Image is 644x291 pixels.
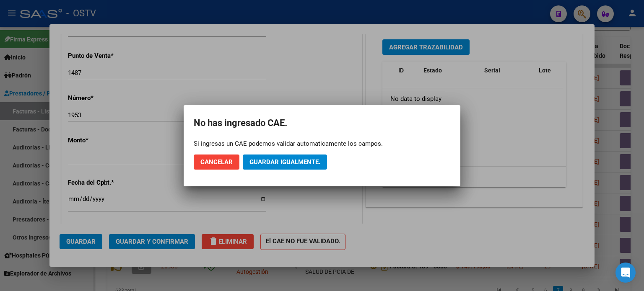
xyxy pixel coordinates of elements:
button: Guardar igualmente. [243,155,327,170]
div: Si ingresas un CAE podemos validar automaticamente los campos. [194,139,450,148]
div: Open Intercom Messenger [615,263,636,283]
span: Cancelar [200,158,233,166]
button: Cancelar [194,155,239,170]
span: Guardar igualmente. [249,158,320,166]
h2: No has ingresado CAE. [194,115,450,131]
